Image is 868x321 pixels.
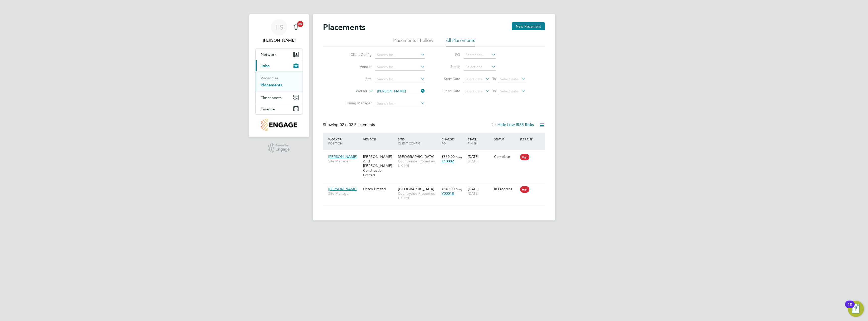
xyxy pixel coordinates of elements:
[494,154,518,159] div: Complete
[323,22,365,32] h2: Placements
[465,77,483,81] span: Select date
[456,187,462,191] span: / day
[362,135,397,144] div: Vendor
[468,137,477,145] span: / Finish
[494,187,518,191] div: In Progress
[398,159,439,168] span: Countryside Properties UK Ltd
[398,187,434,191] span: [GEOGRAPHIC_DATA]
[362,184,397,194] div: Linsco Limited
[268,143,290,153] a: Powered byEngage
[468,191,479,196] span: [DATE]
[256,71,303,92] div: Jobs
[398,137,420,145] span: / Client Config
[256,103,303,114] button: Finance
[438,64,460,69] label: Status
[397,135,440,148] div: Site
[519,135,536,144] div: IR35 Risk
[255,19,303,43] a: HS[PERSON_NAME]
[440,135,467,148] div: Charge
[467,135,493,148] div: Start
[362,152,397,180] div: [PERSON_NAME] And [PERSON_NAME] Construction Limited
[249,14,309,137] nav: Main navigation
[500,89,518,93] span: Select date
[375,52,425,59] input: Search for...
[398,154,434,159] span: [GEOGRAPHIC_DATA]
[261,52,277,57] span: Network
[467,152,493,166] div: [DATE]
[261,95,282,100] span: Timesheets
[323,122,376,128] div: Showing
[261,76,279,80] a: Vacancies
[520,186,529,193] span: High
[261,107,275,111] span: Finance
[467,184,493,198] div: [DATE]
[338,89,367,94] label: Worker
[438,89,460,93] label: Finish Date
[464,64,496,71] input: Select one
[398,191,439,200] span: Countryside Properties UK Ltd
[328,137,342,145] span: / Position
[442,187,455,191] span: £340.00
[393,37,433,46] li: Placements I Follow
[456,155,462,159] span: / day
[275,24,283,31] span: HS
[848,301,864,317] button: Open Resource Center, 10 new notifications
[375,100,425,107] input: Search for...
[328,159,361,163] span: Site Manager
[327,184,545,188] a: [PERSON_NAME]Site ManagerLinsco Limited[GEOGRAPHIC_DATA]Countryside Properties UK Ltd£340.00 / da...
[464,52,496,59] input: Search for...
[261,83,282,87] a: Placements
[328,154,357,159] span: [PERSON_NAME]
[256,92,303,103] button: Timesheets
[442,137,455,145] span: / PO
[491,122,534,127] label: Hide Low IR35 Risks
[375,88,425,95] input: Search for...
[500,77,518,81] span: Select date
[512,22,545,30] button: New Placement
[343,52,372,57] label: Client Config
[261,119,297,131] img: countryside-properties-logo-retina.png
[343,64,372,69] label: Vendor
[493,135,519,144] div: Status
[442,159,454,163] span: K10002
[446,37,475,46] li: All Placements
[343,101,372,105] label: Hiring Manager
[438,52,460,57] label: PO
[328,191,361,196] span: Site Manager
[520,154,529,160] span: High
[465,89,483,93] span: Select date
[491,76,497,82] span: To
[375,76,425,83] input: Search for...
[327,135,362,148] div: Worker
[255,37,303,43] span: Harry Slater
[256,60,303,71] button: Jobs
[438,77,460,81] label: Start Date
[491,88,497,94] span: To
[327,152,545,156] a: [PERSON_NAME]Site Manager[PERSON_NAME] And [PERSON_NAME] Construction Limited[GEOGRAPHIC_DATA]Cou...
[340,122,349,127] span: 02 of
[276,147,290,152] span: Engage
[442,191,454,196] span: Y00018
[343,77,372,81] label: Site
[291,19,301,35] a: 20
[375,64,425,71] input: Search for...
[328,187,357,191] span: [PERSON_NAME]
[340,122,375,127] span: 02 Placements
[256,49,303,60] button: Network
[848,304,852,311] div: 10
[276,143,290,147] span: Powered by
[442,154,455,159] span: £360.00
[297,21,303,27] span: 20
[468,159,479,163] span: [DATE]
[255,119,303,131] a: Go to home page
[261,63,269,68] span: Jobs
